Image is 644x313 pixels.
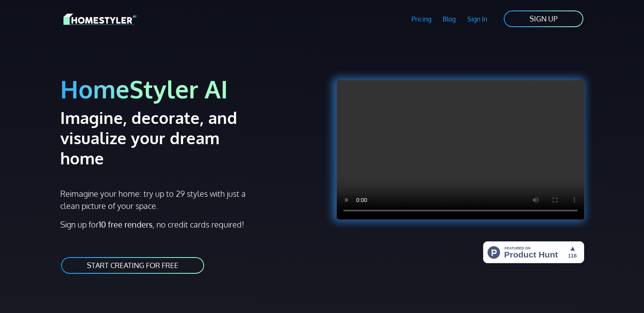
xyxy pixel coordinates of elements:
h1: HomeStyler AI [60,74,317,104]
a: Pricing [405,10,437,28]
a: Sign In [462,10,493,28]
a: Blog [437,10,462,28]
h2: Imagine, decorate, and visualize your dream home [60,107,266,168]
p: Sign up for , no credit cards required! [60,218,317,230]
strong: 10 free renders [99,219,152,230]
a: SIGN UP [503,10,584,28]
p: Reimagine your home: try up to 29 styles with just a clean picture of your space. [60,187,253,212]
a: START CREATING FOR FREE [60,256,205,275]
img: HomeStyler AI - Interior Design Made Easy: One Click to Your Dream Home | Product Hunt [483,241,584,263]
img: HomeStyler AI logo [63,12,136,26]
